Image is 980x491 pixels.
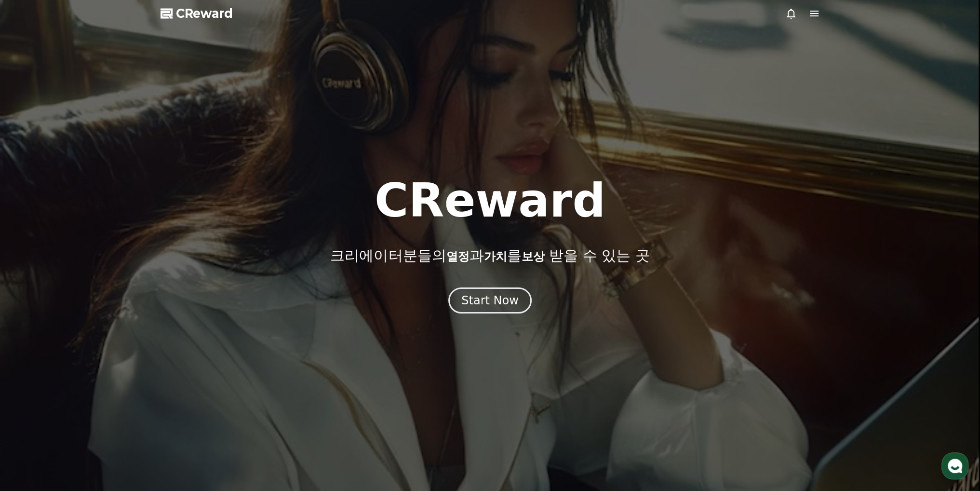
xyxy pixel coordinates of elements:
[124,306,185,330] a: 설정
[149,320,161,328] span: 설정
[448,297,532,306] a: Start Now
[30,320,36,328] span: 홈
[176,6,233,21] span: CReward
[64,306,124,330] a: 대화
[330,247,649,264] p: 크리에이터분들의 과 를 받을 수 있는 곳
[521,250,544,263] span: 보상
[3,306,64,330] a: 홈
[483,250,507,263] span: 가치
[446,250,469,263] span: 열정
[88,321,100,328] span: 대화
[461,293,519,308] div: Start Now
[161,6,233,21] a: CReward
[375,177,605,224] h1: CReward
[448,287,532,314] button: Start Now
